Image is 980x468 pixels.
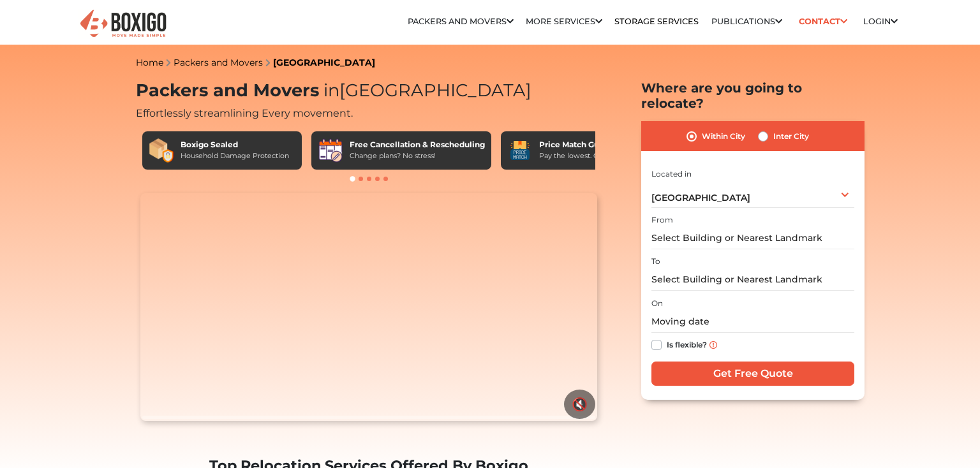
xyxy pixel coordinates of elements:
[651,227,854,249] input: Select Building or Nearest Landmark
[149,138,174,163] img: Boxigo Sealed
[702,129,745,144] label: Within City
[318,138,343,163] img: Free Cancellation & Rescheduling
[614,17,699,26] a: Storage Services
[78,8,168,40] img: Boxigo
[273,57,375,68] a: [GEOGRAPHIC_DATA]
[651,192,750,203] span: [GEOGRAPHIC_DATA]
[174,57,263,68] a: Packers and Movers
[651,268,854,291] input: Select Building or Nearest Landmark
[651,256,660,267] label: To
[773,129,809,144] label: Inter City
[711,17,782,26] a: Publications
[651,298,663,309] label: On
[641,80,865,111] h2: Where are you going to relocate?
[507,138,533,163] img: Price Match Guarantee
[539,139,636,150] div: Price Match Guarantee
[181,150,289,161] div: Household Damage Protection
[181,139,289,150] div: Boxigo Sealed
[667,337,707,351] label: Is flexible?
[539,150,636,161] div: Pay the lowest. Guaranteed!
[136,107,353,119] span: Effortlessly streamlining Every movement.
[408,17,514,26] a: Packers and Movers
[136,80,602,101] h1: Packers and Movers
[350,139,485,150] div: Free Cancellation & Rescheduling
[526,17,602,26] a: More services
[651,214,673,226] label: From
[140,193,597,421] video: Your browser does not support the video tag.
[709,341,717,349] img: info
[651,362,854,386] input: Get Free Quote
[651,168,692,180] label: Located in
[323,80,339,101] span: in
[136,57,163,68] a: Home
[350,150,485,161] div: Change plans? No stress!
[319,80,531,101] span: [GEOGRAPHIC_DATA]
[794,11,851,31] a: Contact
[564,390,595,419] button: 🔇
[863,17,898,26] a: Login
[651,311,854,333] input: Moving date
